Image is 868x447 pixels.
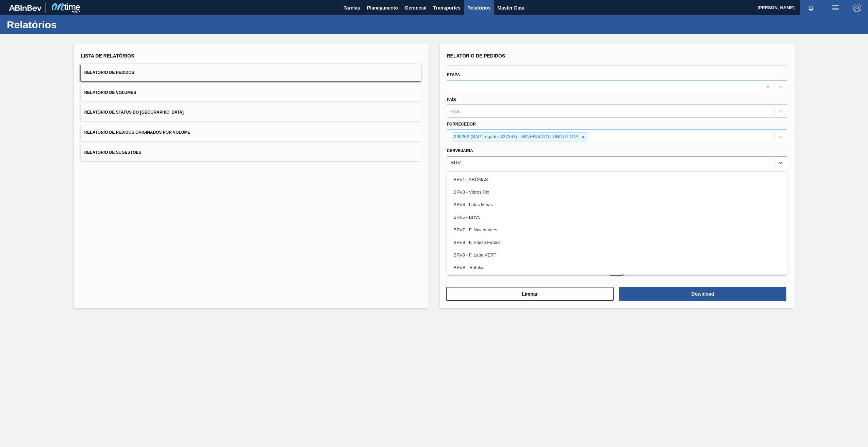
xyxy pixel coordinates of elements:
[447,186,787,198] div: BRV3 - Vidros Rio
[433,4,461,12] span: Transportes
[405,4,427,12] span: Gerencial
[447,261,787,274] div: BRVB - Rótulos
[344,4,360,12] span: Tarefas
[446,287,614,301] button: Limpar
[447,122,476,127] label: Fornecedor
[467,4,490,12] span: Relatórios
[9,5,41,11] img: TNhmsLtSVTkK8tSr43FrP2fwEKptu5GPRR3wAAAABJRU5ErkJggg==
[81,104,421,121] button: Relatório de Status do [GEOGRAPHIC_DATA]
[451,109,461,114] div: País
[447,173,787,186] div: BRV1 - AROMAS
[81,64,421,81] button: Relatório de Pedidos
[447,211,787,223] div: BRV5 - BRV5
[81,84,421,101] button: Relatório de Volumes
[7,21,128,29] h1: Relatórios
[81,124,421,141] button: Relatório de Pedidos Originados por Volume
[81,144,421,161] button: Relatório de Sugestões
[447,198,787,211] div: BRV4 - Latas Minas
[84,90,136,95] span: Relatório de Volumes
[447,236,787,249] div: BRV8 - F. Passo Fundo
[497,4,524,12] span: Master Data
[447,53,505,59] span: Relatório de Pedidos
[84,70,134,75] span: Relatório de Pedidos
[452,133,580,141] div: 295202 (SAP Legado: 327347) - MINERACAO JUNDU LTDA
[800,3,822,13] button: Notificações
[84,150,141,155] span: Relatório de Sugestões
[619,287,786,301] button: Download
[831,4,839,12] img: userActions
[81,53,134,59] span: Lista de Relatórios
[853,4,861,12] img: Logout
[447,97,456,102] label: País
[447,72,460,77] label: Etapa
[447,148,473,153] label: Cervejaria
[84,130,190,135] span: Relatório de Pedidos Originados por Volume
[447,223,787,236] div: BRV7 - F. Navegantes
[367,4,398,12] span: Planejamento
[447,249,787,261] div: BRV9 - F. Lapa VERT
[84,110,184,115] span: Relatório de Status do [GEOGRAPHIC_DATA]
